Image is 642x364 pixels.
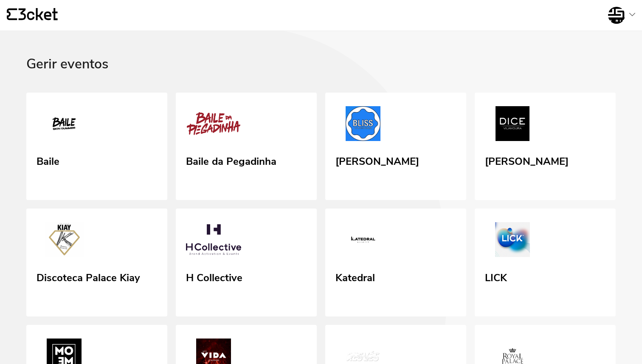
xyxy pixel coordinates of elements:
[176,93,317,200] a: Baile da Pegadinha Baile da Pegadinha
[485,106,540,144] img: Dice Vilamoura
[186,269,242,284] div: H Collective
[37,152,59,168] div: Baile
[335,222,391,260] img: Katedral
[335,269,375,284] div: Katedral
[325,209,466,316] a: Katedral Katedral
[186,222,241,260] img: H Collective
[37,269,140,284] div: Discoteca Palace Kiay
[485,269,507,284] div: LICK
[335,152,419,168] div: [PERSON_NAME]
[26,56,616,93] div: Gerir eventos
[7,8,17,20] g: {' '}
[26,209,167,316] a: Discoteca Palace Kiay Discoteca Palace Kiay
[335,106,391,144] img: BLISS Vilamoura
[37,106,92,144] img: Baile
[7,8,58,23] a: {' '}
[186,106,241,144] img: Baile da Pegadinha
[485,222,540,260] img: LICK
[176,209,317,316] a: H Collective H Collective
[475,209,616,316] a: LICK LICK
[37,222,92,260] img: Discoteca Palace Kiay
[325,93,466,200] a: BLISS Vilamoura [PERSON_NAME]
[186,152,276,168] div: Baile da Pegadinha
[475,93,616,200] a: Dice Vilamoura [PERSON_NAME]
[26,93,167,200] a: Baile Baile
[485,152,569,168] div: [PERSON_NAME]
